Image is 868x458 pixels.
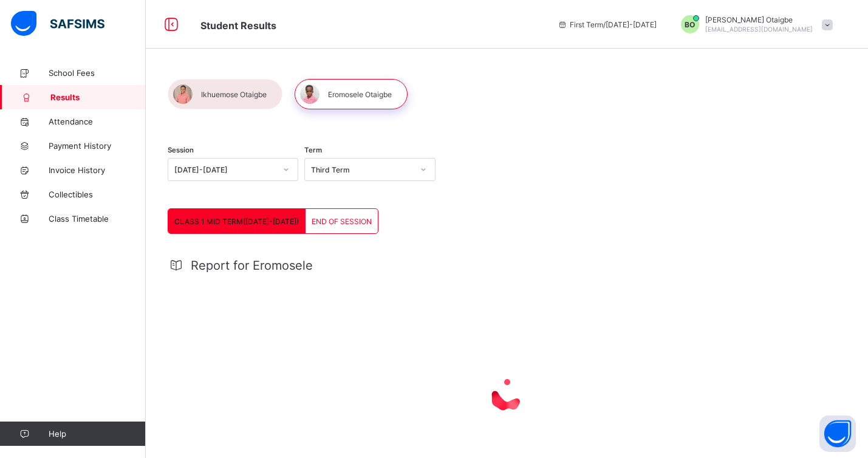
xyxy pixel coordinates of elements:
[174,165,276,174] div: [DATE]-[DATE]
[168,146,194,154] span: Session
[49,214,146,224] span: Class Timetable
[669,15,839,33] div: BosedeOtaigbe
[49,68,146,78] span: School Fees
[558,20,657,29] span: session/term information
[174,217,299,226] span: CLASS 1 MID TERM([DATE]-[DATE])
[191,258,313,273] span: Report for Eromosele
[200,19,276,32] span: Student Results
[50,92,146,102] span: Results
[312,217,372,226] span: END OF SESSION
[685,20,695,29] span: BO
[49,165,146,175] span: Invoice History
[11,11,104,36] img: safsims
[705,26,813,33] span: [EMAIL_ADDRESS][DOMAIN_NAME]
[819,415,856,452] button: Open asap
[49,117,146,126] span: Attendance
[49,429,145,439] span: Help
[49,190,146,199] span: Collectibles
[705,15,813,24] span: [PERSON_NAME] Otaigbe
[311,165,412,174] div: Third Term
[49,141,146,151] span: Payment History
[304,146,322,154] span: Term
